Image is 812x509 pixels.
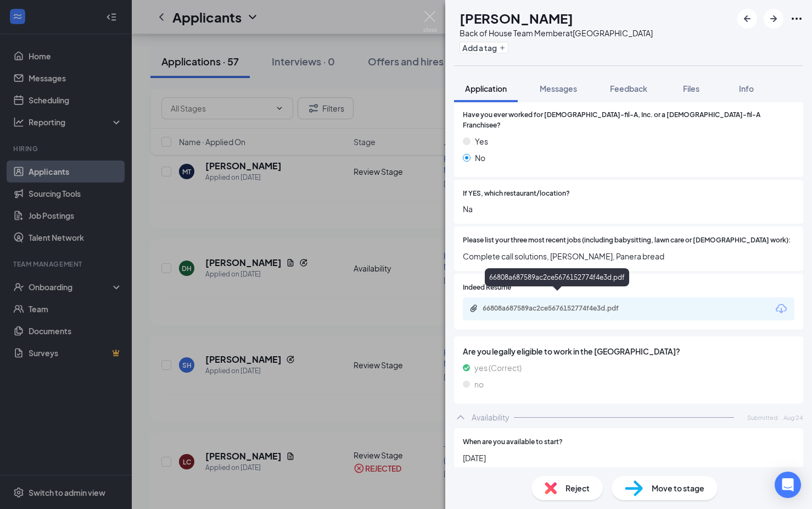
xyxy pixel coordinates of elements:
span: Files [683,84,699,93]
span: Complete call solutions, [PERSON_NAME], Panera bread [463,250,794,262]
div: 66808a687589ac2ce5676152774f4e3d.pdf [483,304,636,313]
svg: ArrowLeftNew [741,12,754,25]
span: Have you ever worked for [DEMOGRAPHIC_DATA]-fil-A, Inc. or a [DEMOGRAPHIC_DATA]-fil-A Franchisee? [463,110,794,131]
button: ArrowRight [764,9,783,29]
span: Feedback [610,84,647,93]
svg: Plus [499,45,506,51]
span: When are you available to start? [463,437,563,447]
span: Are you legally eligible to work in the [GEOGRAPHIC_DATA]? [463,345,794,357]
div: Open Intercom Messenger [775,472,801,498]
span: Aug 24 [783,413,803,422]
span: Indeed Resume [463,283,511,293]
span: Application [465,84,507,93]
h1: [PERSON_NAME] [460,9,573,27]
span: No [475,152,485,164]
div: Availability [472,412,509,423]
svg: ChevronUp [454,411,467,424]
a: Paperclip66808a687589ac2ce5676152774f4e3d.pdf [469,304,647,314]
span: [DATE] [463,452,794,464]
span: Na [463,203,794,215]
button: ArrowLeftNew [737,9,757,29]
button: PlusAdd a tag [460,42,508,53]
svg: ArrowRight [767,12,780,25]
span: Submitted: [747,413,779,422]
span: Move to stage [652,482,704,494]
span: Messages [540,84,577,93]
span: If YES, which restaurant/location? [463,189,570,199]
span: yes (Correct) [474,362,522,374]
svg: Download [775,302,788,316]
span: no [474,378,484,390]
svg: Ellipses [790,12,803,25]
span: Info [739,84,754,93]
svg: Paperclip [469,304,478,313]
span: Reject [565,482,590,494]
div: Back of House Team Member at [GEOGRAPHIC_DATA] [460,27,653,38]
div: 66808a687589ac2ce5676152774f4e3d.pdf [485,268,629,286]
span: Yes [475,135,488,147]
span: Please list your three most recent jobs (including babysitting, lawn care or [DEMOGRAPHIC_DATA] w... [463,235,791,246]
